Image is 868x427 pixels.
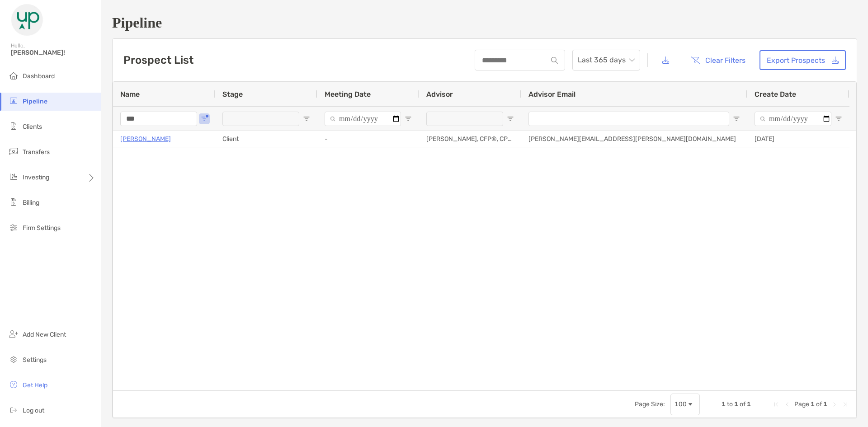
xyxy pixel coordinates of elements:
[8,379,19,390] img: get-help icon
[8,121,19,131] img: clients icon
[23,148,50,156] span: Transfers
[8,95,19,106] img: pipeline icon
[755,112,831,126] input: Create Date Filter Input
[11,49,95,56] span: [PERSON_NAME]!
[222,90,243,99] span: Stage
[794,400,809,408] span: Page
[507,115,514,122] button: Open Filter Menu
[23,72,55,80] span: Dashboard
[23,199,39,206] span: Billing
[747,400,751,408] span: 1
[521,131,747,147] div: [PERSON_NAME][EMAIL_ADDRESS][PERSON_NAME][DOMAIN_NAME]
[426,90,453,99] span: Advisor
[419,131,521,147] div: [PERSON_NAME], CFP®, CPWA®
[727,400,733,408] span: to
[317,131,419,147] div: -
[325,90,371,99] span: Meeting Date
[11,4,43,36] img: Zoe Logo
[551,57,558,64] img: input icon
[8,222,19,233] img: firm-settings icon
[740,400,745,408] span: of
[8,171,19,182] img: investing icon
[670,394,700,415] div: Page Size
[684,50,752,70] button: Clear Filters
[120,133,171,145] a: [PERSON_NAME]
[8,146,19,157] img: transfers icon
[816,400,822,408] span: of
[23,98,47,105] span: Pipeline
[8,404,19,415] img: logout icon
[755,90,796,99] span: Create Date
[112,14,857,31] h1: Pipeline
[8,354,19,365] img: settings icon
[123,54,193,66] h3: Prospect List
[842,401,849,408] div: Last Page
[8,70,19,81] img: dashboard icon
[8,197,19,207] img: billing icon
[722,400,726,408] span: 1
[23,331,66,338] span: Add New Client
[823,400,827,408] span: 1
[120,112,197,126] input: Name Filter Input
[201,115,208,122] button: Open Filter Menu
[578,50,635,70] span: Last 365 days
[811,400,815,408] span: 1
[8,328,19,339] img: add_new_client icon
[23,381,47,389] span: Get Help
[835,115,842,122] button: Open Filter Menu
[215,131,317,147] div: Client
[405,115,412,122] button: Open Filter Menu
[733,115,740,122] button: Open Filter Menu
[734,400,738,408] span: 1
[747,131,849,147] div: [DATE]
[528,90,576,99] span: Advisor Email
[23,356,47,364] span: Settings
[675,400,687,408] div: 100
[635,400,665,408] div: Page Size:
[831,401,838,408] div: Next Page
[23,174,49,181] span: Investing
[23,224,61,232] span: Firm Settings
[759,50,846,70] a: Export Prospects
[23,407,44,414] span: Log out
[303,115,310,122] button: Open Filter Menu
[325,112,401,126] input: Meeting Date Filter Input
[120,90,140,99] span: Name
[23,123,42,131] span: Clients
[773,401,780,408] div: First Page
[783,401,791,408] div: Previous Page
[528,112,729,126] input: Advisor Email Filter Input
